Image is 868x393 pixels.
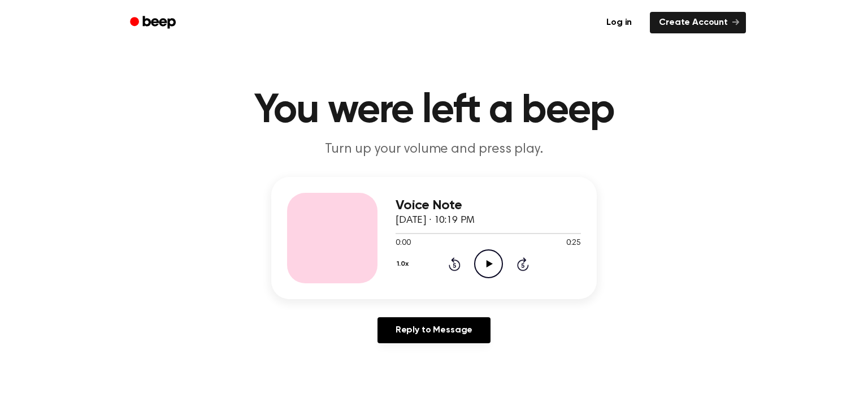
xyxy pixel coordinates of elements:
[396,198,581,213] h3: Voice Note
[595,10,643,36] a: Log in
[145,90,723,131] h1: You were left a beep
[377,317,491,343] a: Reply to Message
[396,237,410,249] span: 0:00
[650,12,746,33] a: Create Account
[396,215,475,226] span: [DATE] · 10:19 PM
[396,254,413,274] button: 1.0x
[217,140,651,159] p: Turn up your volume and press play.
[566,237,581,249] span: 0:25
[122,12,186,34] a: Beep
